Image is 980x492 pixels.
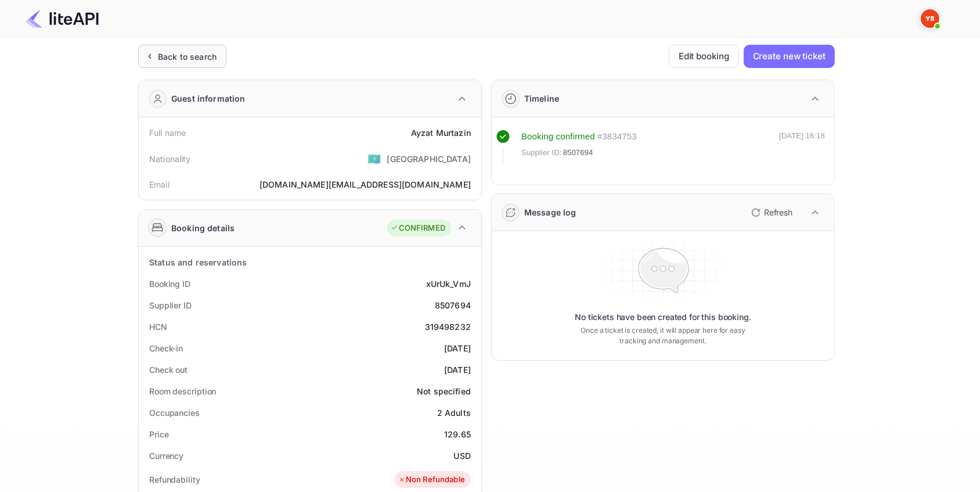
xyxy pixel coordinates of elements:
div: [DATE] [444,364,471,376]
div: 2 Adults [437,407,471,419]
div: Booking confirmed [521,130,595,143]
div: Not specified [417,385,471,397]
div: HCN [149,321,167,333]
div: Check out [149,364,188,376]
div: 319498232 [425,321,471,333]
div: Full name [149,127,186,139]
button: Refresh [744,203,797,222]
p: Once a ticket is created, it will appear here for easy tracking and management. [571,325,755,346]
div: CONFIRMED [390,222,445,234]
div: 129.65 [444,428,471,440]
div: Ayzat Murtazin [411,127,471,139]
div: Currency [149,450,183,462]
div: Status and reservations [149,256,247,268]
div: Email [149,178,170,191]
img: LiteAPI Logo [26,9,99,28]
div: # 3834753 [597,130,637,143]
div: Room description [149,385,216,397]
div: [DATE] 16:18 [779,130,825,164]
div: Non Refundable [398,474,465,486]
div: Refundability [149,473,200,486]
div: [DATE] [444,342,471,354]
div: Timeline [524,92,559,105]
div: Guest information [171,92,246,105]
p: No tickets have been created for this booking. [575,311,751,323]
span: 8507694 [563,147,593,159]
div: 8507694 [435,299,471,311]
span: Supplier ID: [521,147,562,159]
div: Booking details [171,222,235,234]
p: Refresh [764,206,792,218]
div: Booking ID [149,278,190,290]
div: Price [149,428,169,440]
div: Message log [524,206,577,218]
div: [GEOGRAPHIC_DATA] [387,153,471,165]
img: Yandex Support [921,9,939,28]
div: Nationality [149,153,191,165]
button: Edit booking [669,45,739,68]
div: Check-in [149,342,183,354]
div: Back to search [158,51,217,63]
div: xUrUk_VmJ [426,278,471,290]
div: Supplier ID [149,299,192,311]
span: United States [368,148,381,169]
div: USD [454,450,471,462]
div: [DOMAIN_NAME][EMAIL_ADDRESS][DOMAIN_NAME] [260,178,471,191]
div: Occupancies [149,407,200,419]
button: Create new ticket [744,45,835,68]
